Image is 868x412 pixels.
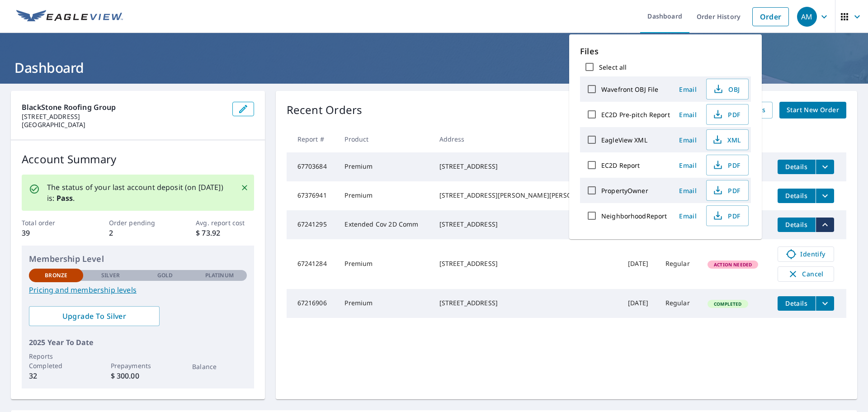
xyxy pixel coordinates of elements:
[706,79,749,99] button: OBJ
[674,82,703,96] button: Email
[439,191,614,200] div: [STREET_ADDRESS][PERSON_NAME][PERSON_NAME]
[601,85,658,94] label: Wavefront OBJ File
[706,104,749,125] button: PDF
[778,189,816,203] button: detailsBtn-67376941
[787,104,839,116] span: Start New Order
[783,249,828,260] span: Identify
[337,181,432,210] td: Premium
[712,109,741,120] span: PDF
[11,58,857,77] h1: Dashboard
[708,301,747,307] span: Completed
[205,271,234,279] p: Platinum
[816,160,834,174] button: filesDropdownBtn-67703684
[29,337,247,348] p: 2025 Year To Date
[337,152,432,181] td: Premium
[337,126,432,152] th: Product
[752,7,789,26] a: Order
[287,126,338,152] th: Report #
[706,205,749,226] button: PDF
[29,370,83,381] p: 32
[36,311,152,321] span: Upgrade To Silver
[708,261,757,268] span: Action Needed
[22,151,254,167] p: Account Summary
[621,289,658,318] td: [DATE]
[432,126,621,152] th: Address
[22,121,225,129] p: [GEOGRAPHIC_DATA]
[111,370,165,381] p: $ 300.00
[439,259,614,268] div: [STREET_ADDRESS]
[29,284,247,295] a: Pricing and membership levels
[674,209,703,223] button: Email
[287,210,338,239] td: 67241295
[712,210,741,221] span: PDF
[196,218,254,227] p: Avg. report cost
[57,193,73,203] b: Pass
[601,136,647,144] label: EagleView XML
[783,162,810,171] span: Details
[783,191,810,200] span: Details
[439,162,614,171] div: [STREET_ADDRESS]
[783,299,810,308] span: Details
[778,266,834,282] button: Cancel
[677,161,699,170] span: Email
[674,108,703,122] button: Email
[580,45,751,57] p: Files
[601,161,640,170] label: EC2D Report
[599,63,627,71] label: Select all
[816,218,834,232] button: filesDropdownBtn-67241295
[816,296,834,311] button: filesDropdownBtn-67216906
[439,298,614,308] div: [STREET_ADDRESS]
[22,113,225,121] p: [STREET_ADDRESS]
[677,110,699,119] span: Email
[674,133,703,147] button: Email
[674,184,703,198] button: Email
[677,136,699,144] span: Email
[287,289,338,318] td: 67216906
[787,269,825,279] span: Cancel
[778,160,816,174] button: detailsBtn-67703684
[658,239,701,289] td: Regular
[287,102,363,118] p: Recent Orders
[783,220,810,229] span: Details
[192,362,246,371] p: Balance
[22,102,225,113] p: BlackStone Roofing Group
[712,84,741,95] span: OBJ
[287,239,338,289] td: 67241284
[337,210,432,239] td: Extended Cov 2D Comm
[797,7,817,27] div: AM
[47,182,230,204] p: The status of your last account deposit (on [DATE]) is: .
[778,246,834,262] a: Identify
[337,239,432,289] td: Premium
[337,289,432,318] td: Premium
[677,85,699,94] span: Email
[816,189,834,203] button: filesDropdownBtn-67376941
[601,186,648,195] label: PropertyOwner
[778,218,816,232] button: detailsBtn-67241295
[706,180,749,201] button: PDF
[712,134,741,145] span: XML
[287,181,338,210] td: 67376941
[109,218,167,227] p: Order pending
[22,218,80,227] p: Total order
[29,306,160,326] a: Upgrade To Silver
[778,296,816,311] button: detailsBtn-67216906
[706,155,749,175] button: PDF
[239,182,250,194] button: Close
[196,227,254,238] p: $ 73.92
[29,351,83,370] p: Reports Completed
[674,158,703,172] button: Email
[712,160,741,170] span: PDF
[157,271,173,279] p: Gold
[101,271,120,279] p: Silver
[677,212,699,220] span: Email
[109,227,167,238] p: 2
[16,10,123,24] img: EV Logo
[601,110,670,119] label: EC2D Pre-pitch Report
[779,102,846,118] a: Start New Order
[621,239,658,289] td: [DATE]
[601,212,667,220] label: NeighborhoodReport
[111,361,165,370] p: Prepayments
[29,253,247,265] p: Membership Level
[712,185,741,196] span: PDF
[287,152,338,181] td: 67703684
